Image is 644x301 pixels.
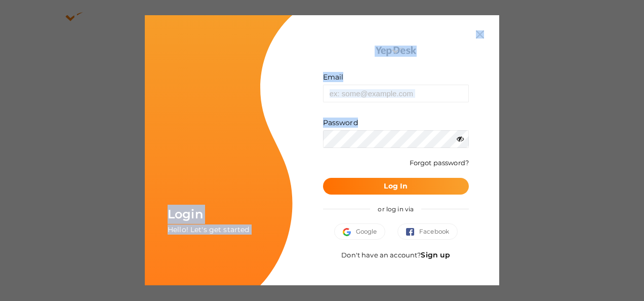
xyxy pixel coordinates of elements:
[410,159,469,167] a: Forgot password?
[397,223,458,240] button: Facebook
[370,198,421,220] span: or log in via
[476,30,484,39] img: close.svg
[341,251,450,259] span: Don't have an account?
[323,118,358,128] label: Password
[323,85,469,102] input: ex: some@example.com
[384,181,408,191] b: Log In
[406,228,419,236] img: facebook.svg
[343,228,356,236] img: google.svg
[323,72,344,82] label: Email
[168,225,249,234] span: Hello! Let's get started
[334,223,386,240] button: Google
[421,250,450,259] a: Sign up
[168,207,203,221] span: Login
[323,178,469,195] button: Log In
[375,46,417,57] img: YEP_black_cropped.png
